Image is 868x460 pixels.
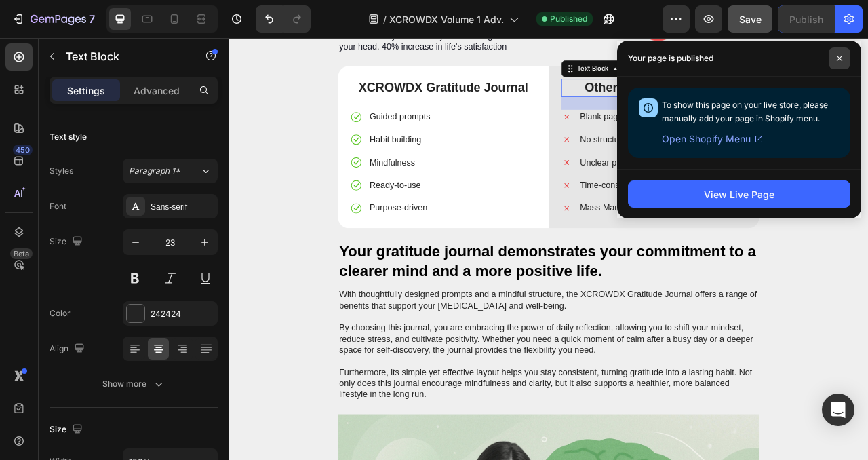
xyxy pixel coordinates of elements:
[50,233,85,251] div: Size
[256,5,311,33] div: Undo/Redo
[129,165,180,177] span: Paragraph 1*
[447,181,527,195] p: Time-consuming
[134,83,180,98] p: Advanced
[5,5,101,33] button: 7
[123,159,218,183] button: Paragraph 1*
[50,307,71,320] div: Color
[822,394,854,426] div: Open Intercom Messenger
[66,48,181,64] p: Text Block
[50,165,73,177] div: Styles
[50,421,85,439] div: Size
[425,54,657,74] p: Other Gratitude Journal
[140,320,673,349] p: With thoughtfully designed prompts and a mindful structure, the XCROWDX Gratitude Journal offers ...
[440,33,486,45] div: Text Block
[389,12,504,26] span: XCROWDX Volume 1 Adv.
[789,12,823,26] div: Publish
[229,38,868,460] iframe: Design area
[662,131,751,147] span: Open Shopify Menu
[447,94,527,108] p: Blank pages
[67,83,105,98] p: Settings
[50,200,66,212] div: Font
[447,210,527,224] p: Mass Market
[50,131,87,143] div: Text style
[423,52,658,75] div: Rich Text Editor. Editing area: main
[10,248,33,259] div: Beta
[89,11,95,27] p: 7
[139,258,675,311] h2: Your gratitude journal demonstrates your commitment to a clearer mind and a more positive life.
[778,5,835,33] button: Publish
[447,123,527,137] p: No structure
[739,14,762,25] span: Save
[628,52,713,65] p: Your page is published
[662,100,828,123] span: To show this page on your live store, please manually add your page in Shopify menu.
[550,13,587,25] span: Published
[728,5,772,33] button: Save
[151,308,214,320] div: 242424
[383,12,387,26] span: /
[50,340,87,358] div: Align
[13,145,33,155] div: 450
[628,180,850,208] button: View Live Page
[140,362,673,404] p: By choosing this journal, you are embracing the power of daily reflection, allowing you to shift ...
[447,152,527,166] p: Unclear purpose
[704,187,774,202] div: View Live Page
[102,377,165,391] div: Show more
[151,201,214,213] div: Sans-serif
[50,372,218,396] button: Show more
